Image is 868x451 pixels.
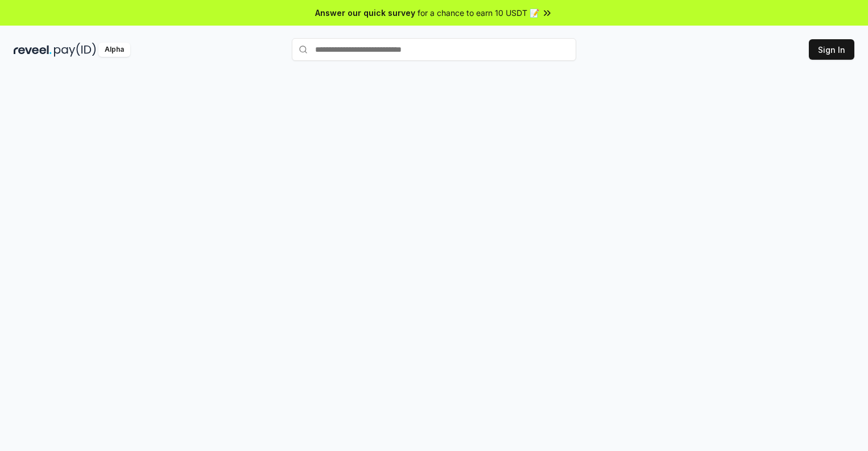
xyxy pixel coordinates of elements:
[14,43,52,57] img: reveel_dark
[54,43,96,57] img: pay_id
[809,39,854,60] button: Sign In
[418,7,539,19] span: for a chance to earn 10 USDT 📝
[98,43,130,57] div: Alpha
[315,7,415,19] span: Answer our quick survey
